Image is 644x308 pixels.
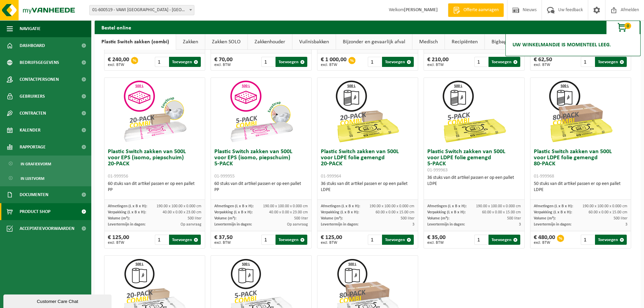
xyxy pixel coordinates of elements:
[20,105,46,122] span: Contracten
[261,235,275,245] input: 1
[90,5,194,15] span: 01-600519 - VAWI NV - ANTWERPEN
[3,293,113,308] iframe: chat widget
[214,63,233,67] span: excl. BTW
[445,34,484,50] a: Recipiënten
[581,57,595,67] input: 1
[155,57,169,67] input: 1
[214,57,233,67] div: € 70,00
[20,220,74,237] span: Acceptatievoorwaarden
[20,122,41,139] span: Kalender
[276,57,307,67] button: Toevoegen
[214,149,308,179] h3: Plastic Switch zakken van 500L voor EPS (isomo, piepschuim) 5-PACK
[108,174,128,179] span: 01-999956
[214,210,253,214] span: Verpakking (L x B x H):
[169,235,201,245] button: Toevoegen
[427,168,448,173] span: 01-999963
[108,216,130,220] span: Volume (m³):
[368,235,382,245] input: 1
[427,210,466,214] span: Verpakking (L x B x H):
[476,204,521,208] span: 190.00 x 100.00 x 0.000 cm
[625,222,627,227] span: 3
[448,3,504,17] a: Offerte aanvragen
[547,78,615,145] img: 01-999968
[534,63,552,67] span: excl. BTW
[507,216,521,220] span: 500 liter
[20,54,59,71] span: Bedrijfsgegevens
[534,57,552,67] div: € 62,50
[214,187,308,193] div: PP
[412,34,445,50] a: Medisch
[2,172,90,185] a: In lijstvorm
[287,222,308,227] span: Op aanvraag
[336,34,412,50] a: Bijzonder en gevaarlijk afval
[321,216,343,220] span: Volume (m³):
[321,181,414,193] div: 36 stuks van dit artikel passen er op een pallet
[321,57,347,67] div: € 1 000,00
[334,78,402,145] img: 01-999964
[181,222,201,227] span: Op aanvraag
[595,235,627,245] button: Toevoegen
[427,63,449,67] span: excl. BTW
[176,34,205,50] a: Zakken
[427,241,446,245] span: excl. BTW
[534,235,555,245] div: € 480,00
[157,204,201,208] span: 190.00 x 100.00 x 0.000 cm
[108,210,146,214] span: Verpakking (L x B x H):
[462,7,500,14] span: Offerte aanvragen
[606,21,640,34] button: 0
[624,23,631,29] span: 0
[261,57,275,67] input: 1
[263,204,308,208] span: 190.00 x 100.00 x 0.000 cm
[474,57,488,67] input: 1
[321,187,414,193] div: LDPE
[20,88,45,105] span: Gebruikers
[188,216,201,220] span: 500 liter
[534,181,627,193] div: 50 stuks van dit artikel passen er op een pallet
[108,57,129,67] div: € 240,00
[269,210,308,214] span: 40.00 x 0.00 x 23.00 cm
[321,222,358,227] span: Levertermijn in dagen:
[427,235,446,245] div: € 35,00
[412,222,414,227] span: 3
[95,21,138,34] h2: Bestel online
[214,241,233,245] span: excl. BTW
[108,241,129,245] span: excl. BTW
[20,71,59,88] span: Contactpersonen
[376,210,414,214] span: 60.00 x 0.00 x 15.00 cm
[534,210,572,214] span: Verpakking (L x B x H):
[401,216,414,220] span: 500 liter
[276,235,307,245] button: Toevoegen
[427,149,521,173] h3: Plastic Switch zakken van 500L voor LDPE folie gemengd 5-PACK
[294,216,308,220] span: 500 liter
[368,57,382,67] input: 1
[214,174,235,179] span: 01-999955
[214,222,252,227] span: Levertermijn in dagen:
[214,204,254,208] span: Afmetingen (L x B x H):
[321,149,414,179] h3: Plastic Switch zakken van 500L voor LDPE folie gemengd 20-PACK
[121,78,189,145] img: 01-999956
[369,204,414,208] span: 190.00 x 100.00 x 0.000 cm
[214,216,236,220] span: Volume (m³):
[614,216,627,220] span: 500 liter
[589,210,627,214] span: 60.00 x 0.00 x 15.00 cm
[20,20,41,37] span: Navigatie
[21,172,44,185] span: In lijstvorm
[248,34,292,50] a: Zakkenhouder
[427,181,521,187] div: LDPE
[595,57,627,67] button: Toevoegen
[534,222,571,227] span: Levertermijn in dagen:
[488,57,520,67] button: Toevoegen
[427,204,467,208] span: Afmetingen (L x B x H):
[427,57,449,67] div: € 210,00
[108,222,145,227] span: Levertermijn in dagen:
[21,158,51,170] span: In grafiekvorm
[321,235,342,245] div: € 125,00
[488,235,520,245] button: Toevoegen
[427,222,465,227] span: Levertermijn in dagen:
[205,34,247,50] a: Zakken SOLO
[482,210,521,214] span: 60.00 x 0.00 x 15.00 cm
[163,210,201,214] span: 40.00 x 0.00 x 23.00 cm
[20,186,48,203] span: Documenten
[108,187,201,193] div: PP
[321,174,341,179] span: 01-999964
